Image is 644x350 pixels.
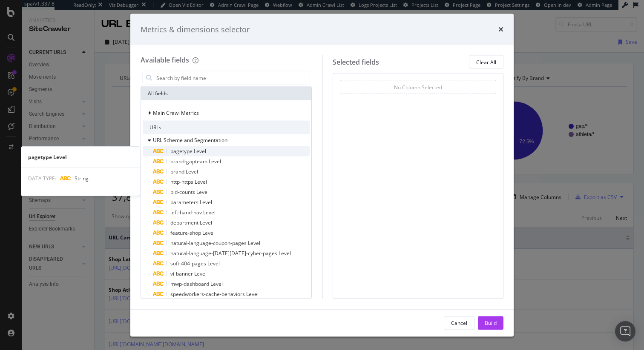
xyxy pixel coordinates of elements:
[170,209,216,216] span: left-hand-nav Level
[170,239,260,247] span: natural-language-coupon-pages Level
[141,55,189,65] div: Available fields
[615,321,635,341] div: Open Intercom Messenger
[170,260,220,267] span: soft-404-pages Level
[141,87,311,100] div: All fields
[170,280,223,287] span: mwp-dashboard Level
[451,319,467,326] div: Cancel
[478,316,503,330] button: Build
[170,168,198,175] span: brand Level
[153,109,199,117] span: Main Crawl Metrics
[170,188,209,196] span: pid-counts Level
[170,250,291,257] span: natural-language-[DATE][DATE]-cyber-pages Level
[170,199,212,206] span: parameters Level
[170,270,207,277] span: vi-banner Level
[141,24,250,35] div: Metrics & dimensions selector
[170,290,259,298] span: speedworkers-cache-behaviors Level
[170,148,206,155] span: pagetype Level
[170,229,215,236] span: feature-shop Level
[469,55,503,69] button: Clear All
[170,178,207,185] span: http-https Level
[143,121,310,134] div: URLs
[170,158,221,165] span: brand-gapteam Level
[394,83,442,91] div: No Column Selected
[155,71,310,84] input: Search by field name
[485,319,497,326] div: Build
[498,24,503,35] div: times
[153,137,227,144] span: URL Scheme and Segmentation
[21,154,140,161] div: pagetype Level
[130,14,514,336] div: modal
[333,57,379,67] div: Selected fields
[476,58,496,65] div: Clear All
[444,316,474,330] button: Cancel
[170,219,212,226] span: department Level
